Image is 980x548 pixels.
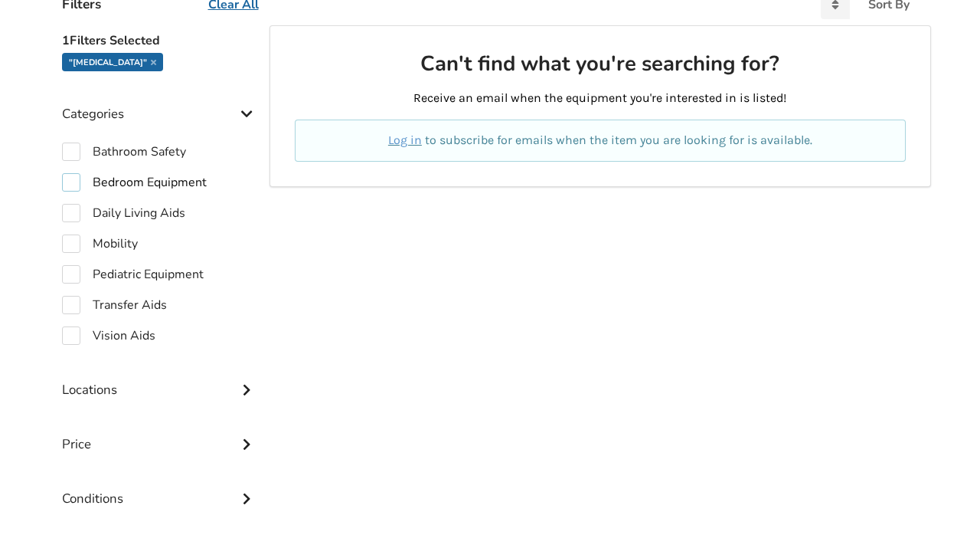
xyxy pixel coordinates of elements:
[62,53,163,71] div: "[MEDICAL_DATA]"
[62,351,258,405] div: Locations
[62,25,258,53] h5: 1 Filters Selected
[388,133,422,147] a: Log in
[62,204,185,222] label: Daily Living Aids
[62,405,258,460] div: Price
[62,143,186,161] label: Bathroom Safety
[62,327,155,345] label: Vision Aids
[62,235,138,253] label: Mobility
[62,265,204,284] label: Pediatric Equipment
[62,296,167,314] label: Transfer Aids
[295,90,905,107] p: Receive an email when the equipment you're interested in is listed!
[313,132,887,149] p: to subscribe for emails when the item you are looking for is available.
[62,460,258,514] div: Conditions
[62,173,207,192] label: Bedroom Equipment
[295,51,905,77] h2: Can't find what you're searching for?
[62,75,258,130] div: Categories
